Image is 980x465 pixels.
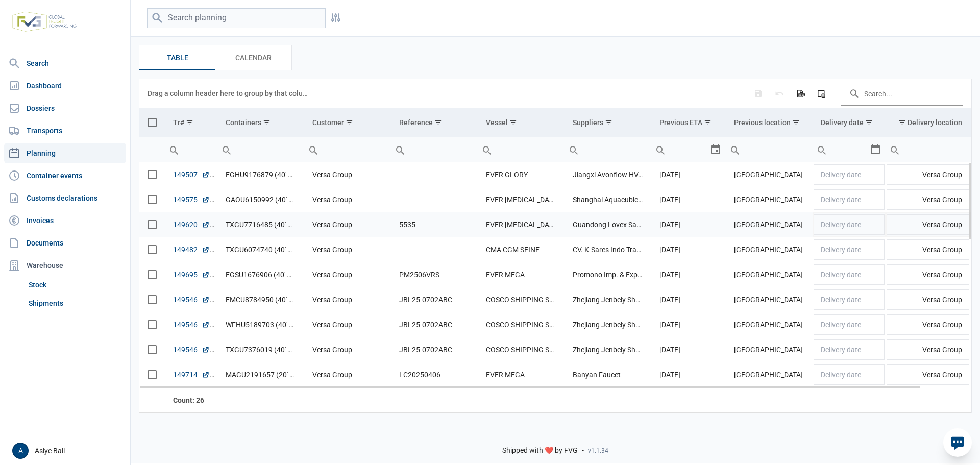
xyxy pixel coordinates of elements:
[217,137,236,162] div: Search box
[304,187,391,212] td: Versa Group
[173,395,209,405] div: Tr# Count: 26
[651,108,725,137] td: Column Previous ETA
[886,237,970,262] td: Versa Group
[165,137,217,162] td: Filter cell
[651,162,725,187] td: [DATE]
[821,346,861,354] span: Delivery date
[565,262,651,287] td: Promono Imp. & Exp. Co., Ltd.
[304,312,391,337] td: Versa Group
[391,312,478,337] td: JBL25-0702ABC
[565,137,583,162] div: Search box
[139,79,971,413] div: Data grid with 26 rows and 11 columns
[886,312,970,337] td: Versa Group
[651,337,725,362] td: [DATE]
[478,137,496,162] div: Search box
[173,320,210,330] a: 149546
[821,221,861,229] span: Delivery date
[4,255,126,276] div: Warehouse
[813,137,869,162] input: Filter cell
[726,312,813,337] td: [GEOGRAPHIC_DATA]
[304,108,391,137] td: Column Customer
[869,137,881,162] div: Select
[886,287,970,312] td: Versa Group
[12,443,29,459] div: A
[8,8,81,36] img: FVG - Global freight forwarding
[478,137,565,162] input: Filter cell
[886,137,904,162] div: Search box
[898,118,906,126] span: Show filter options for column 'Delivery location'
[148,295,157,304] div: Select row
[651,212,725,237] td: [DATE]
[651,137,670,162] div: Search box
[235,52,272,64] span: Calendar
[565,187,651,212] td: Shanghai Aquacubic Sanitaryware Co., Ltd.
[148,85,311,102] div: Drag a column header here to group by that column
[821,170,861,179] span: Delivery date
[4,53,126,74] a: Search
[821,371,861,379] span: Delivery date
[659,118,702,127] div: Previous ETA
[217,237,304,262] td: TXGU6074740 (40' HQ)
[391,108,478,137] td: Column Reference
[148,220,157,229] div: Select row
[821,246,861,254] span: Delivery date
[886,362,970,387] td: Versa Group
[24,276,126,294] a: Stock
[391,287,478,312] td: JBL25-0702ABC
[148,245,157,254] div: Select row
[478,362,565,387] td: EVER MEGA
[821,118,864,127] div: Delivery date
[217,262,304,287] td: EGSU1676906 (40' HQ)
[304,137,391,162] td: Filter cell
[4,210,126,231] a: Invoices
[821,271,861,279] span: Delivery date
[582,446,584,455] span: -
[226,118,261,127] div: Containers
[4,188,126,208] a: Customs declarations
[651,237,725,262] td: [DATE]
[304,137,391,162] input: Filter cell
[391,137,478,162] input: Filter cell
[147,8,326,28] input: Search planning
[217,162,304,187] td: EGHU9176879 (40' HQ)
[565,162,651,187] td: Jiangxi Avonflow HVAC Tech. Co., Ltd.
[886,187,970,212] td: Versa Group
[173,194,210,205] a: 149575
[173,345,210,355] a: 149546
[4,98,126,118] a: Dossiers
[486,118,508,127] div: Vessel
[726,212,813,237] td: [GEOGRAPHIC_DATA]
[886,162,970,187] td: Versa Group
[726,262,813,287] td: [GEOGRAPHIC_DATA]
[726,362,813,387] td: [GEOGRAPHIC_DATA]
[651,287,725,312] td: [DATE]
[148,270,157,279] div: Select row
[173,118,184,127] div: Tr#
[841,81,963,106] input: Search in the data grid
[478,187,565,212] td: EVER [MEDICAL_DATA]
[148,170,157,179] div: Select row
[173,370,210,380] a: 149714
[821,195,861,204] span: Delivery date
[478,137,565,162] td: Filter cell
[812,84,830,103] div: Column Chooser
[391,262,478,287] td: PM2506VRS
[565,287,651,312] td: Zhejiang Jenbely Shower
[346,118,353,126] span: Show filter options for column 'Customer'
[813,108,886,137] td: Column Delivery date
[565,108,651,137] td: Column Suppliers
[4,143,126,163] a: Planning
[148,195,157,204] div: Select row
[726,162,813,187] td: [GEOGRAPHIC_DATA]
[312,118,344,127] div: Customer
[605,118,612,126] span: Show filter options for column 'Suppliers'
[726,287,813,312] td: [GEOGRAPHIC_DATA]
[813,137,886,162] td: Filter cell
[478,337,565,362] td: COSCO SHIPPING SCORPIO
[726,137,813,162] td: Filter cell
[4,120,126,141] a: Transports
[821,296,861,304] span: Delivery date
[478,108,565,137] td: Column Vessel
[478,162,565,187] td: EVER GLORY
[304,162,391,187] td: Versa Group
